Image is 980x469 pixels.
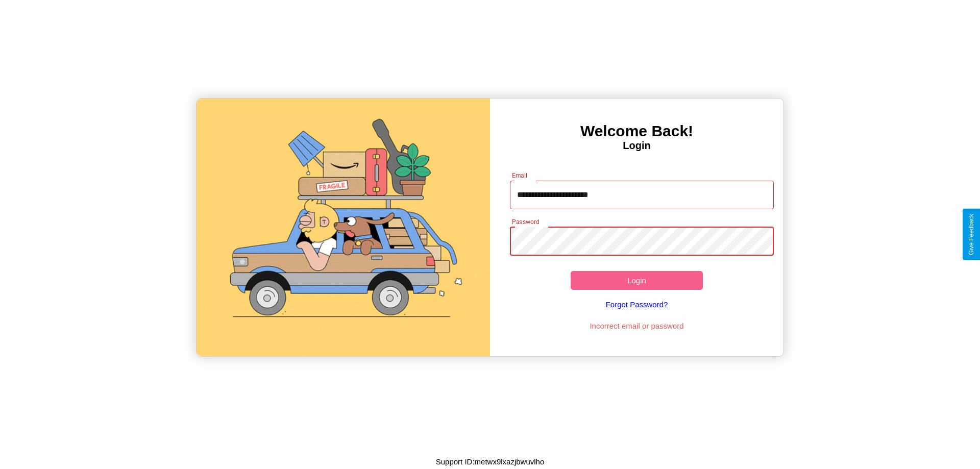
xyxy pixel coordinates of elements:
h3: Welcome Back! [490,122,783,140]
p: Incorrect email or password [505,319,769,333]
label: Password [512,217,539,226]
h4: Login [490,140,783,152]
img: gif [197,98,490,356]
p: Support ID: metwx9lxazjbwuvlho [436,455,545,468]
a: Forgot Password? [505,290,769,319]
button: Login [571,271,703,290]
div: Give Feedback [968,214,975,255]
label: Email [512,171,528,180]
